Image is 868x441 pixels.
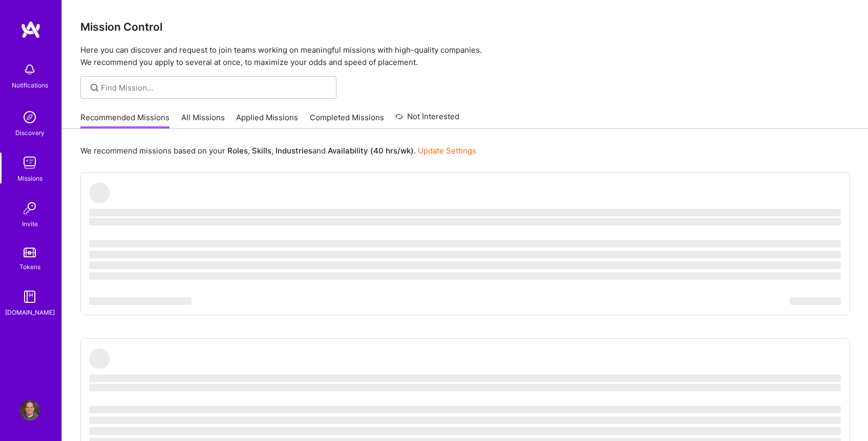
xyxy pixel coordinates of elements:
[328,146,414,156] b: Availability (40 hrs/wk)
[22,218,38,229] div: Invite
[24,248,36,257] img: tokens
[19,286,40,307] img: guide book
[17,173,43,184] div: Missions
[19,59,40,80] img: bell
[89,82,100,94] i: icon SearchGrey
[17,400,43,421] a: User Avatar
[236,112,298,129] a: Applied Missions
[252,146,271,156] b: Skills
[19,152,40,173] img: teamwork
[395,111,459,129] a: Not Interested
[19,400,40,421] img: User Avatar
[80,44,850,69] p: Here you can discover and request to join teams working on meaningful missions with high-quality ...
[19,198,40,218] img: Invite
[276,146,312,156] b: Industries
[80,20,850,33] h3: Mission Control
[15,127,45,138] div: Discovery
[227,146,248,156] b: Roles
[101,82,329,93] input: Find Mission...
[12,80,48,91] div: Notifications
[181,112,225,129] a: All Missions
[310,112,384,129] a: Completed Missions
[80,112,170,129] a: Recommended Missions
[80,145,476,156] p: We recommend missions based on your , , and .
[20,20,41,39] img: logo
[418,146,476,156] a: Update Settings
[19,107,40,127] img: discovery
[19,261,40,272] div: Tokens
[5,307,55,318] div: [DOMAIN_NAME]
